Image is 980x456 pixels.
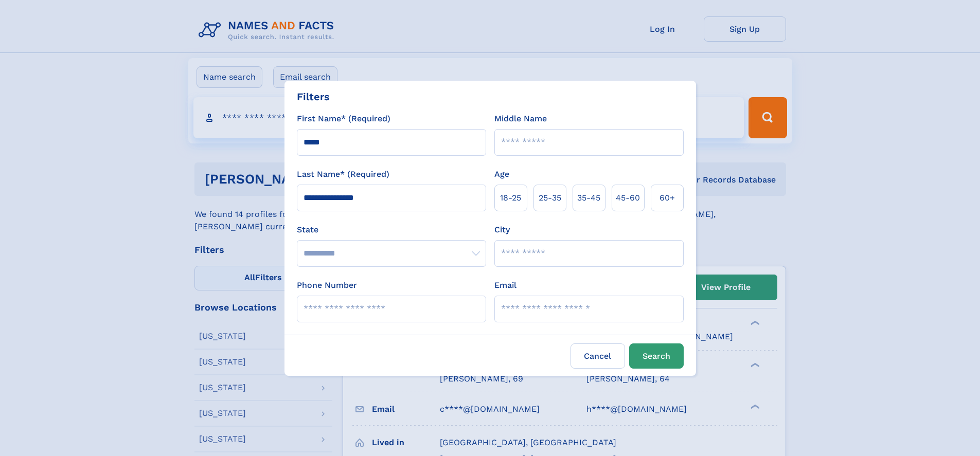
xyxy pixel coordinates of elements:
label: Last Name* (Required) [297,168,389,180]
label: City [494,224,510,236]
span: 60+ [660,192,675,204]
label: Cancel [571,343,625,369]
label: Middle Name [494,113,547,125]
button: Search [629,343,684,369]
label: Email [494,279,516,291]
label: State [297,224,486,236]
span: 45‑60 [616,192,640,204]
label: Age [494,168,509,180]
label: Phone Number [297,279,357,291]
label: First Name* (Required) [297,113,390,125]
span: 18‑25 [500,192,521,204]
span: 25‑35 [539,192,561,204]
div: Filters [297,89,330,104]
span: 35‑45 [577,192,600,204]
